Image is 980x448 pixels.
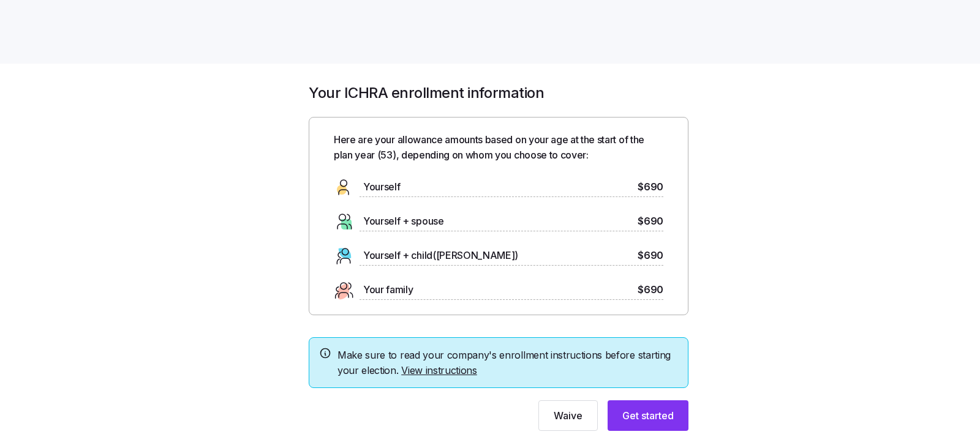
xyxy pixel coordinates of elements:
span: Your family [363,282,413,297]
span: Yourself + spouse [363,214,444,229]
span: $690 [638,248,663,263]
span: Yourself + child([PERSON_NAME]) [363,248,518,263]
span: Here are your allowance amounts based on your age at the start of the plan year ( 53 ), depending... [334,132,663,163]
button: Get started [608,400,688,431]
span: $690 [638,214,663,229]
a: View instructions [401,364,477,376]
h1: Your ICHRA enrollment information [309,83,688,102]
span: Get started [622,408,674,423]
span: Yourself [363,179,400,195]
button: Waive [538,400,598,431]
span: Waive [554,408,582,423]
span: Make sure to read your company's enrollment instructions before starting your election. [337,348,678,378]
span: $690 [638,282,663,297]
span: $690 [638,179,663,195]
